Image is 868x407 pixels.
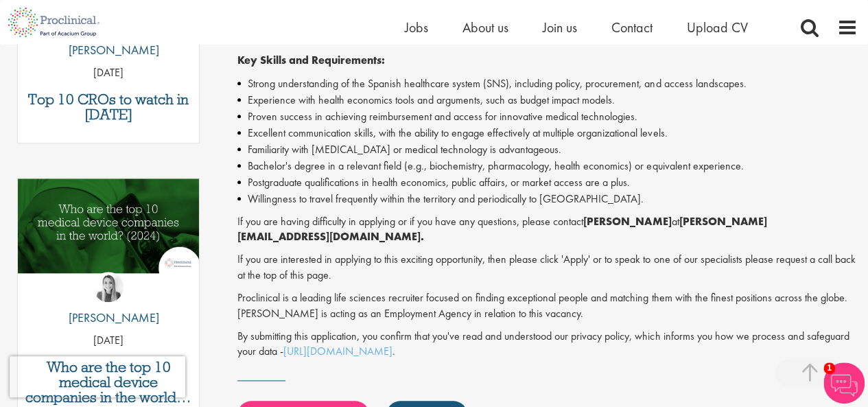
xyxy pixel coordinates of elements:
a: [URL][DOMAIN_NAME] [283,344,392,358]
li: Excellent communication skills, with the ability to engage effectively at multiple organizational... [237,125,858,141]
a: Hannah Burke [PERSON_NAME] [58,272,159,334]
span: 1 [823,362,835,374]
p: Proclinical is a leading life sciences recruiter focused on finding exceptional people and matchi... [237,290,858,322]
p: [DATE] [18,65,199,81]
li: Willingness to travel frequently within the territory and periodically to [GEOGRAPHIC_DATA]. [237,191,858,207]
p: By submitting this application, you confirm that you've read and understood our privacy policy, w... [237,329,858,360]
li: Bachelor's degree in a relevant field (e.g., biochemistry, pharmacology, health economics) or equ... [237,158,858,174]
li: Experience with health economics tools and arguments, such as budget impact models. [237,92,858,108]
li: Postgraduate qualifications in health economics, public affairs, or market access are a plus. [237,174,858,191]
a: Upload CV [687,19,748,36]
li: Strong understanding of the Spanish healthcare system (SNS), including policy, procurement, and a... [237,75,858,92]
strong: [PERSON_NAME][EMAIL_ADDRESS][DOMAIN_NAME]. [237,214,766,244]
a: About us [462,19,508,36]
strong: [PERSON_NAME] [583,214,671,229]
img: Hannah Burke [93,272,124,302]
iframe: reCAPTCHA [10,356,185,397]
a: Top 10 CROs to watch in [DATE] [25,92,192,122]
p: If you are having difficulty in applying or if you have any questions, please contact at [237,214,858,246]
a: Join us [543,19,577,36]
li: Familiarity with [MEDICAL_DATA] or medical technology is advantageous. [237,141,858,158]
img: Chatbot [823,362,865,404]
p: If you are interested in applying to this exciting opportunity, then please click 'Apply' or to s... [237,252,858,283]
strong: Key Skills and Requirements: [237,53,385,67]
p: [PERSON_NAME] [58,309,159,327]
a: Contact [611,19,653,36]
li: Proven success in achieving reimbursement and access for innovative medical technologies. [237,108,858,125]
a: Link to a post [18,178,199,300]
img: Top 10 Medical Device Companies 2024 [18,178,199,272]
p: [DATE] [18,333,199,349]
a: Jobs [405,19,428,36]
